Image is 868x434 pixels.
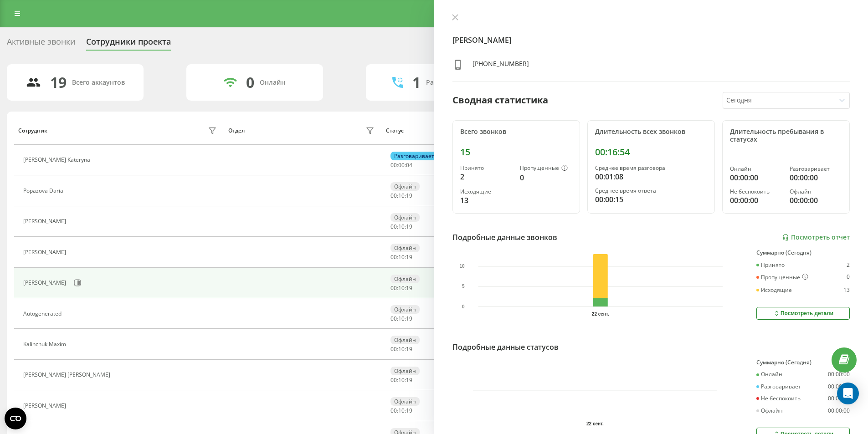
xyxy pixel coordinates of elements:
[5,408,26,429] button: Open CMP widget
[406,315,412,322] span: 19
[23,218,68,225] div: [PERSON_NAME]
[473,59,529,72] div: [PHONE_NUMBER]
[462,284,464,289] text: 5
[837,383,859,404] div: Open Intercom Messenger
[23,157,92,163] div: [PERSON_NAME] Kateryna
[595,128,707,136] div: Длительность всех звонков
[452,342,559,352] div: Подробные данные статусов
[390,192,397,199] span: 00
[460,195,513,206] div: 13
[18,128,47,134] div: Сотрудник
[390,161,397,169] span: 00
[390,223,397,230] span: 00
[460,165,513,171] div: Принято
[595,165,707,171] div: Среднее время разговора
[398,407,405,414] span: 10
[390,244,420,252] div: Офлайн
[390,162,412,168] div: : :
[398,253,405,261] span: 10
[452,35,850,46] h4: [PERSON_NAME]
[390,182,420,191] div: Офлайн
[390,213,420,222] div: Офлайн
[398,192,405,199] span: 10
[756,383,801,390] div: Разговаривает
[790,172,842,183] div: 00:00:00
[756,307,850,320] button: Посмотреть детали
[595,194,707,205] div: 00:00:15
[72,79,125,87] div: Всего аккаунтов
[406,407,412,414] span: 19
[828,371,850,378] div: 00:00:00
[520,165,572,172] div: Пропущенные
[790,195,842,206] div: 00:00:00
[390,407,397,414] span: 00
[260,79,285,87] div: Онлайн
[390,224,412,230] div: : :
[398,345,405,353] span: 10
[386,128,404,134] div: Статус
[773,310,833,317] div: Посмотреть детали
[452,93,548,107] div: Сводная статистика
[790,166,842,172] div: Разговаривает
[406,161,412,169] span: 04
[23,280,68,286] div: [PERSON_NAME]
[398,284,405,292] span: 10
[591,311,609,317] text: 22 сент.
[390,397,420,406] div: Офлайн
[730,195,782,206] div: 00:00:00
[406,284,412,292] span: 19
[390,336,420,344] div: Офлайн
[756,287,792,293] div: Исходящие
[460,171,513,182] div: 2
[595,188,707,194] div: Среднее время ответа
[23,403,68,409] div: [PERSON_NAME]
[406,345,412,353] span: 19
[390,305,420,314] div: Офлайн
[390,367,420,375] div: Офлайн
[847,262,850,268] div: 2
[406,223,412,230] span: 19
[23,188,66,194] div: Popazova Daria
[23,249,68,255] div: [PERSON_NAME]
[730,166,782,172] div: Онлайн
[426,79,476,87] div: Разговаривают
[595,171,707,182] div: 00:01:08
[730,128,842,143] div: Длительность пребывания в статусах
[756,408,783,414] div: Офлайн
[595,147,707,158] div: 00:16:54
[398,315,405,322] span: 10
[398,376,405,384] span: 10
[390,377,412,383] div: : :
[460,147,572,158] div: 15
[730,172,782,183] div: 00:00:00
[782,234,850,241] a: Посмотреть отчет
[828,395,850,402] div: 00:00:00
[756,262,785,268] div: Принято
[462,304,464,309] text: 0
[390,152,438,160] div: Разговаривает
[86,37,171,51] div: Сотрудники проекта
[390,376,397,384] span: 00
[390,316,412,322] div: : :
[390,408,412,414] div: : :
[7,37,75,51] div: Активные звонки
[790,189,842,195] div: Офлайн
[828,408,850,414] div: 00:00:00
[23,341,68,347] div: Kalinchuk Maxim
[23,372,113,378] div: [PERSON_NAME] [PERSON_NAME]
[586,421,604,426] text: 22 сент.
[398,223,405,230] span: 10
[459,264,465,269] text: 10
[756,395,801,402] div: Не беспокоить
[398,161,405,169] span: 00
[246,74,254,91] div: 0
[828,383,850,390] div: 00:00:00
[390,345,397,353] span: 00
[23,311,64,317] div: Autogenerated
[756,371,782,378] div: Онлайн
[756,250,850,256] div: Суммарно (Сегодня)
[460,189,513,195] div: Исходящие
[390,275,420,283] div: Офлайн
[460,128,572,136] div: Всего звонков
[50,74,67,91] div: 19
